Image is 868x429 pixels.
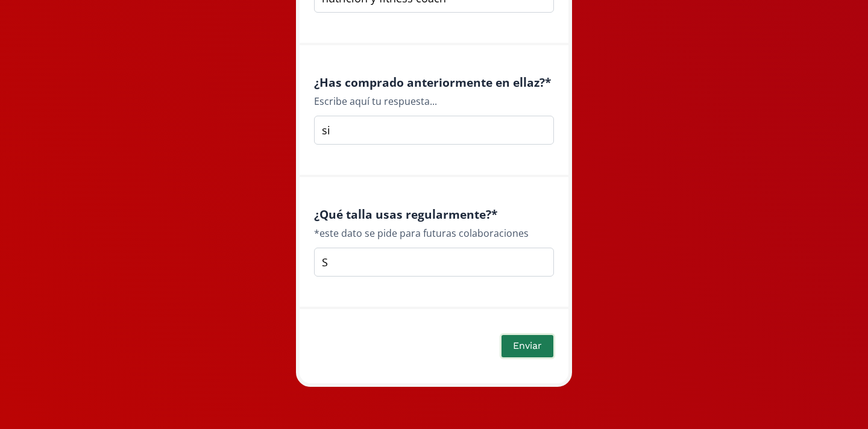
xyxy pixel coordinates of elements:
[314,116,554,145] input: Type your answer here...
[314,226,554,240] div: *este dato se pide para futuras colaboraciones
[314,94,554,108] div: Escribe aquí tu respuesta...
[314,207,554,221] h4: ¿Qué talla usas regularmente? *
[500,333,555,359] button: Enviar
[314,75,554,89] h4: ¿Has comprado anteriormente en ellaz? *
[314,248,554,277] input: Type your answer here...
